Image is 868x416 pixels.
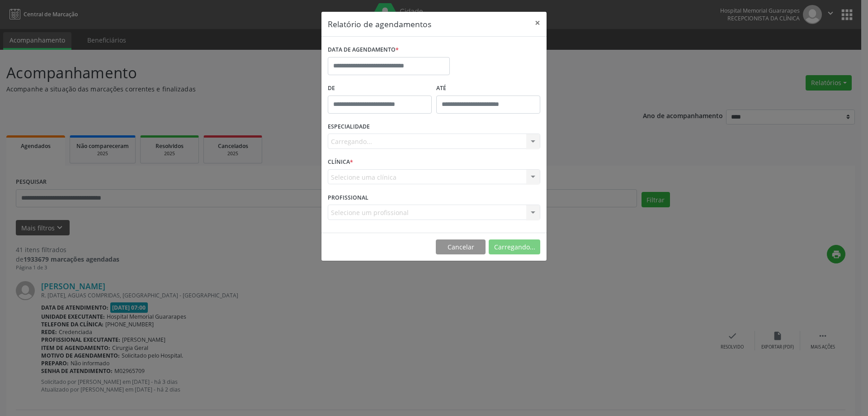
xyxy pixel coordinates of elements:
label: ESPECIALIDADE [328,120,370,134]
button: Cancelar [436,239,486,255]
label: DATA DE AGENDAMENTO [328,43,399,57]
label: ATÉ [436,81,540,96]
label: CLÍNICA [328,155,353,169]
button: Close [528,12,547,34]
label: PROFISSIONAL [328,191,368,205]
button: Carregando... [489,239,540,255]
h5: Relatório de agendamentos [328,18,431,30]
label: De [328,81,432,96]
